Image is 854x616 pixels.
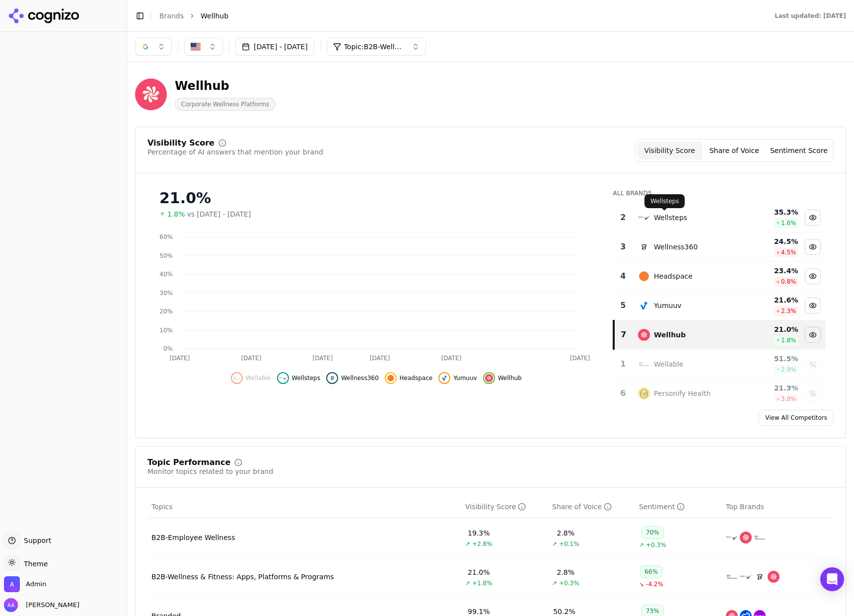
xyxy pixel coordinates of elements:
img: Wellhub [135,78,167,110]
span: 1.6 % [781,219,796,227]
img: wellness360 [328,374,336,382]
div: B2B-Employee Wellness [151,533,235,542]
div: 2.8% [557,567,575,577]
span: ↗ [552,579,557,587]
span: 2.3 % [781,307,796,315]
button: Hide yumuuv data [805,298,821,313]
div: Wellness360 [654,242,698,252]
img: wellsteps [726,532,738,543]
span: +2.8% [472,540,493,548]
tspan: 60% [159,233,173,240]
button: Show wellable data [231,372,271,384]
tr: 4headspaceHeadspace23.4%0.8%Hide headspace data [614,262,826,291]
tspan: [DATE] [370,355,390,362]
span: 3.0 % [781,395,796,403]
div: 19.3% [468,528,490,538]
p: Wellsteps [650,197,679,205]
tspan: [DATE] [170,355,190,362]
img: wellable [233,374,241,382]
a: View All Competitors [759,410,834,426]
nav: breadcrumb [159,11,755,21]
button: Show wellable data [805,356,821,372]
span: ↘ [639,580,644,588]
img: wellhub [740,532,752,543]
div: 21.0% [468,567,490,577]
button: Hide wellsteps data [277,372,320,384]
span: Theme [20,560,48,568]
div: 51.5 % [744,354,798,364]
button: Sentiment Score [767,142,831,159]
div: Wellhub [175,78,276,94]
div: 66% [640,565,662,578]
img: Admin [4,576,20,592]
a: B2B-Wellness & Fitness: Apps, Platforms & Programs [151,572,334,582]
tspan: [DATE] [313,355,333,362]
span: 0.8 % [781,278,796,286]
tr: 6personify healthPersonify Health21.3%3.0%Show personify health data [614,379,826,408]
div: Sentiment [639,502,685,512]
span: Wellhub [201,11,228,21]
button: [DATE] - [DATE] [235,38,314,56]
span: +0.3% [559,579,579,587]
span: vs [DATE] - [DATE] [187,209,251,219]
tspan: 40% [159,271,173,278]
span: +0.3% [646,541,666,549]
div: Last updated: [DATE] [775,12,846,20]
img: wellsteps [638,212,650,224]
div: Percentage of AI answers that mention your brand [147,147,323,157]
tr: 7wellhubWellhub21.0%1.8%Hide wellhub data [614,320,826,350]
tr: 2wellstepsWellsteps35.3%1.6%Hide wellsteps data [614,203,826,232]
div: 1 [618,358,628,370]
img: headspace [638,270,650,282]
button: Show personify health data [805,385,821,401]
span: Topics [151,502,173,512]
th: Topics [147,496,461,518]
div: Headspace [654,271,693,281]
div: 2 [618,212,628,224]
button: Hide wellhub data [805,327,821,343]
img: personify health [638,387,650,399]
span: Corporate Wellness Platforms [175,98,276,111]
div: 70% [641,526,664,539]
span: Headspace [400,374,433,382]
img: wellness360 [638,241,650,253]
img: yumuuv [440,374,448,382]
img: wellable [638,358,650,370]
button: Hide wellhub data [483,372,522,384]
div: 3 [618,241,628,253]
div: 23.4 % [744,266,798,276]
div: 24.5 % [744,236,798,246]
span: 1.8% [167,209,185,219]
span: ↗ [465,579,470,587]
button: Hide wellsteps data [805,210,821,226]
div: Open Intercom Messenger [820,567,844,591]
div: 2.8% [557,528,575,538]
span: 4.5 % [781,248,796,256]
div: All Brands [613,189,826,197]
span: Top Brands [726,502,764,512]
div: Personify Health [654,388,711,398]
div: 21.0 % [744,324,798,334]
button: Hide wellness360 data [326,372,379,384]
button: Share of Voice [702,142,767,159]
div: Wellhub [654,330,686,340]
button: Hide headspace data [805,268,821,284]
tspan: 0% [163,345,173,352]
div: Topic Performance [147,459,230,466]
img: wellsteps [279,374,287,382]
img: wellable [726,571,738,583]
span: 1.8 % [781,336,796,344]
img: United States [191,42,201,52]
tspan: [DATE] [441,355,462,362]
span: Wellhub [498,374,522,382]
span: Yumuuv [453,374,477,382]
span: ↗ [639,541,644,549]
button: Hide headspace data [385,372,433,384]
div: 21.0% [159,189,593,207]
div: Wellable [654,359,683,369]
span: Wellness360 [341,374,379,382]
tspan: [DATE] [570,355,590,362]
img: wellhub [638,329,650,341]
div: 35.3 % [744,207,798,217]
div: Wellsteps [654,213,687,223]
